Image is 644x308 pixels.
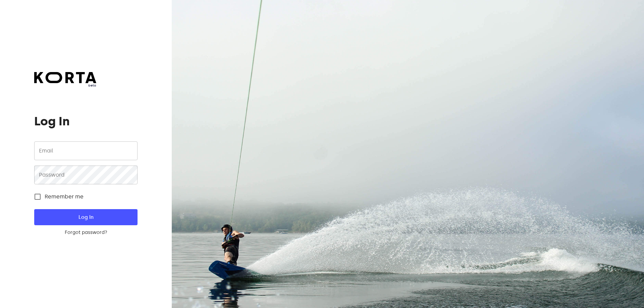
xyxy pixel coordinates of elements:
[45,213,126,222] span: Log In
[34,229,137,236] a: Forgot password?
[34,83,96,88] span: beta
[34,209,137,225] button: Log In
[34,72,96,83] img: Korta
[45,193,84,201] span: Remember me
[34,72,96,88] a: beta
[34,115,137,128] h1: Log In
